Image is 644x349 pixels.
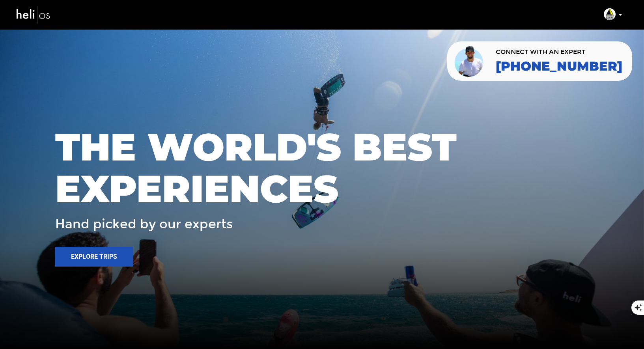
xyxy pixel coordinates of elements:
span: Hand picked by our experts [55,217,233,231]
img: contact our team [453,45,486,78]
span: CONNECT WITH AN EXPERT [496,49,622,55]
img: b3bcc865aaab25ac3536b0227bee0eb5.png [604,8,616,20]
img: heli-logo [16,4,51,25]
span: THE WORLD'S BEST EXPERIENCES [55,126,589,209]
a: [PHONE_NUMBER] [496,59,622,73]
button: Explore Trips [55,247,133,267]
